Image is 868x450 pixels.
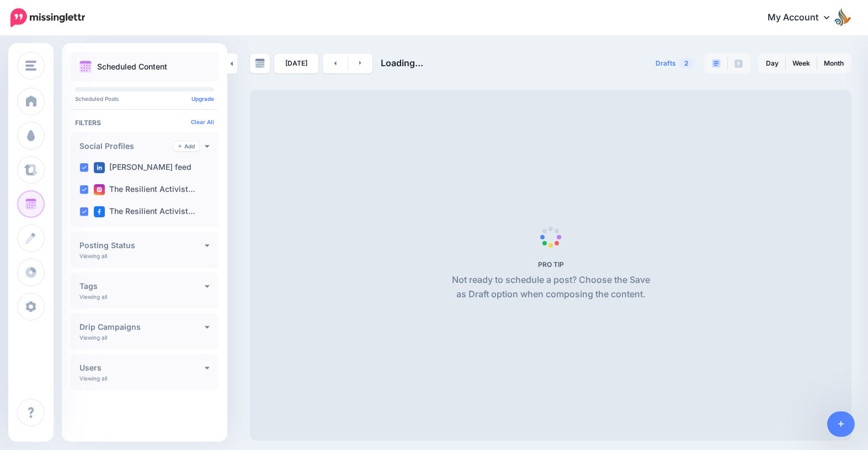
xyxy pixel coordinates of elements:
[191,95,214,102] a: Upgrade
[94,206,195,217] label: The Resilient Activist…
[734,60,743,68] img: facebook-grey-square.png
[79,242,205,249] h4: Posting Status
[649,53,701,73] a: Drafts2
[79,364,205,372] h4: Users
[94,162,105,173] img: linkedin-square.png
[94,206,105,217] img: facebook-square.png
[97,63,167,71] p: Scheduled Content
[79,253,107,259] p: Viewing all
[759,55,785,72] a: Day
[79,142,174,150] h4: Social Profiles
[94,184,105,195] img: instagram-square.png
[94,184,195,195] label: The Resilient Activist…
[255,58,265,68] img: calendar-grey-darker.png
[79,282,205,290] h4: Tags
[75,119,214,127] h4: Filters
[25,61,36,71] img: menu.png
[10,8,85,27] img: Missinglettr
[94,162,191,173] label: [PERSON_NAME] feed
[817,55,850,72] a: Month
[448,273,654,302] p: Not ready to schedule a post? Choose the Save as Draft option when composing the content.
[381,57,423,68] span: Loading...
[79,334,107,341] p: Viewing all
[712,59,721,68] img: paragraph-boxed.png
[79,323,205,331] h4: Drip Campaigns
[191,119,214,125] a: Clear All
[79,375,107,382] p: Viewing all
[79,61,92,73] img: calendar.png
[656,60,676,67] span: Drafts
[679,58,694,68] span: 2
[75,96,214,101] p: Scheduled Posts
[79,293,107,300] p: Viewing all
[786,55,817,72] a: Week
[274,53,318,73] a: [DATE]
[448,260,654,269] h5: PRO TIP
[174,141,199,151] a: Add
[757,4,851,31] a: My Account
